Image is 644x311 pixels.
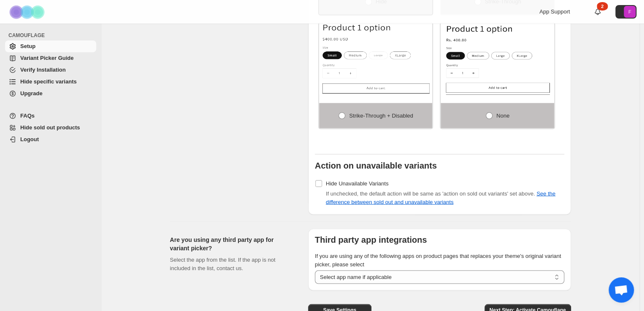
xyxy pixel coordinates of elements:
span: Avatar with initials F [624,6,636,18]
span: If unchecked, the default action will be same as 'action on sold out variants' set above. [326,190,555,205]
span: Verify Installation [20,67,66,73]
a: Variant Picker Guide [5,52,96,64]
a: 2 [593,8,602,16]
img: None [441,23,554,94]
b: Action on unavailable variants [315,161,437,170]
span: App Support [539,8,570,15]
a: Logout [5,134,96,145]
h2: Are you using any third party app for variant picker? [170,235,295,252]
button: Avatar with initials F [615,5,636,19]
span: Hide sold out products [20,124,80,131]
div: 2 [597,2,608,11]
img: Camouflage [7,0,49,24]
span: Hide specific variants [20,78,77,85]
div: Open chat [609,277,634,303]
a: Hide sold out products [5,122,96,134]
span: Strike-through + Disabled [349,112,413,118]
img: Strike-through + Disabled [319,23,433,94]
span: CAMOUFLAGE [8,32,97,39]
span: If you are using any of the following apps on product pages that replaces your theme's original v... [315,252,561,267]
span: Setup [20,43,35,49]
span: Variant Picker Guide [20,55,73,61]
span: Logout [20,136,39,142]
a: FAQs [5,110,96,122]
b: Third party app integrations [315,235,427,244]
a: Verify Installation [5,64,96,76]
span: Select the app from the list. If the app is not included in the list, contact us. [170,256,276,271]
span: Upgrade [20,90,43,97]
a: Hide specific variants [5,76,96,88]
span: Hide Unavailable Variants [326,180,389,186]
a: Upgrade [5,88,96,99]
span: FAQs [20,113,35,119]
a: Setup [5,40,96,52]
span: None [496,112,509,118]
text: F [628,9,631,14]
